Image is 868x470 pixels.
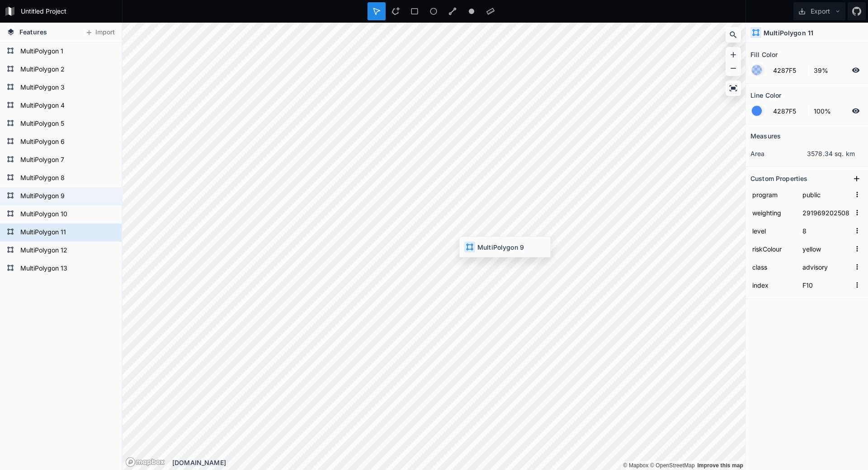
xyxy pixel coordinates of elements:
h2: Fill Color [750,47,778,62]
input: Empty [801,260,851,274]
input: Empty [801,278,851,292]
button: Export [793,2,845,20]
h2: Measures [750,129,781,143]
span: Features [19,27,47,37]
input: Name [750,206,796,219]
h4: MultiPolygon 11 [764,28,813,38]
input: Name [750,188,796,201]
h2: Custom Properties [750,171,807,185]
dd: 3578.34 sq. km [807,149,863,158]
input: Empty [801,242,851,256]
a: Map feedback [697,462,743,469]
input: Empty [801,224,851,237]
dt: area [750,149,807,158]
input: Name [750,224,796,237]
input: Name [750,242,796,256]
input: Name [750,260,796,274]
a: Mapbox [623,462,648,469]
a: OpenStreetMap [650,462,695,469]
a: Mapbox logo [125,457,165,467]
h2: Line Color [750,88,781,102]
input: Empty [801,188,851,201]
div: [DOMAIN_NAME] [172,458,745,467]
button: Import [80,25,119,40]
input: Name [750,278,796,292]
input: Empty [801,206,851,219]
